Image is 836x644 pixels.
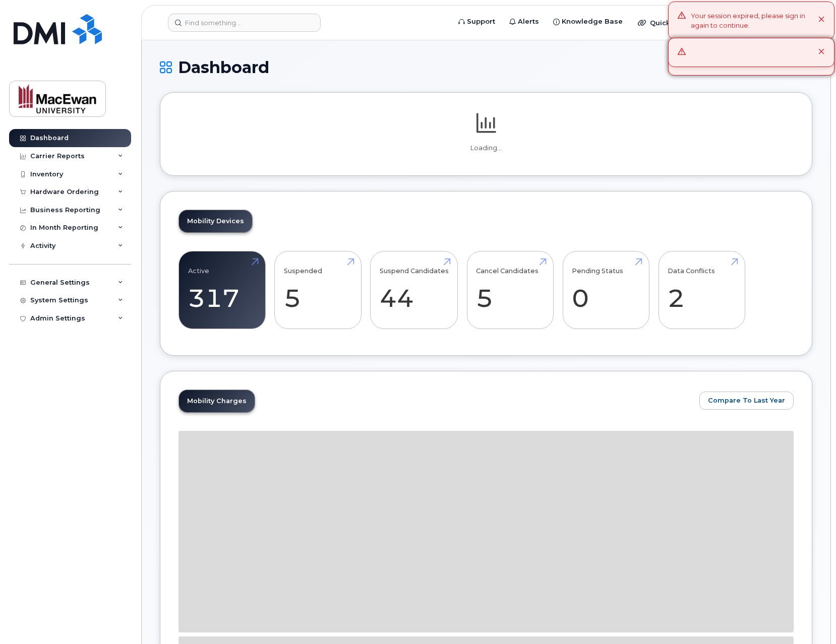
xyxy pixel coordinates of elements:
[179,210,252,232] a: Mobility Devices
[572,257,640,324] a: Pending Status 0
[188,257,256,324] a: Active 317
[476,257,544,324] a: Cancel Candidates 5
[668,257,736,324] a: Data Conflicts 2
[691,11,818,30] div: Your session expired, please sign in again to continue.
[380,257,449,324] a: Suspend Candidates 44
[178,144,794,153] p: Loading...
[160,58,812,76] h1: Dashboard
[179,390,255,412] a: Mobility Charges
[708,396,785,405] span: Compare To Last Year
[284,257,352,324] a: Suspended 5
[699,392,794,410] button: Compare To Last Year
